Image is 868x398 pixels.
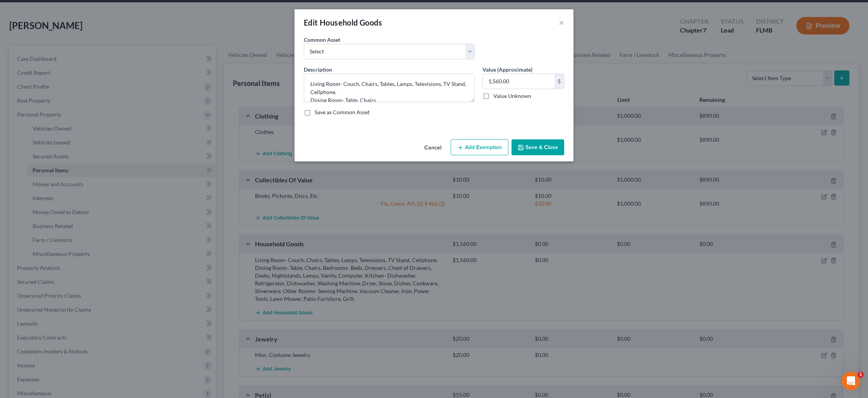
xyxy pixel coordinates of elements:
span: 1 [858,372,864,378]
button: Add Exemption [451,139,508,156]
span: Description [304,66,332,73]
div: $ [555,74,564,89]
label: Value (Approximate) [482,65,532,74]
button: Cancel [418,140,448,156]
input: 0.00 [483,74,555,89]
div: Edit Household Goods [304,17,382,28]
label: Save as Common Asset [315,108,370,116]
label: Common Asset [304,36,340,44]
label: Value Unknown [493,92,531,100]
button: Save & Close [511,139,564,156]
iframe: Intercom live chat [842,372,860,390]
button: × [559,18,564,27]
